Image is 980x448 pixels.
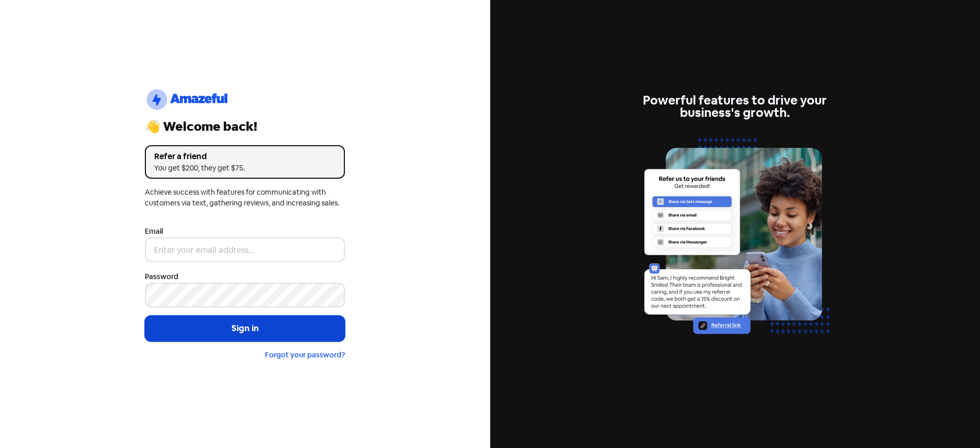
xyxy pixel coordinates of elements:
label: Email [145,226,163,237]
div: 👋 Welcome back! [145,120,345,133]
div: Refer a friend [154,150,336,163]
input: Enter your email address... [145,237,345,262]
div: Powerful features to drive your business's growth. [635,94,835,119]
label: Password [145,271,178,282]
button: Sign in [145,316,345,341]
img: referrals [635,131,835,353]
a: Forgot your password? [265,350,345,359]
div: Achieve success with features for communicating with customers via text, gathering reviews, and i... [145,187,345,209]
div: You get $200, they get $75. [154,163,336,174]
